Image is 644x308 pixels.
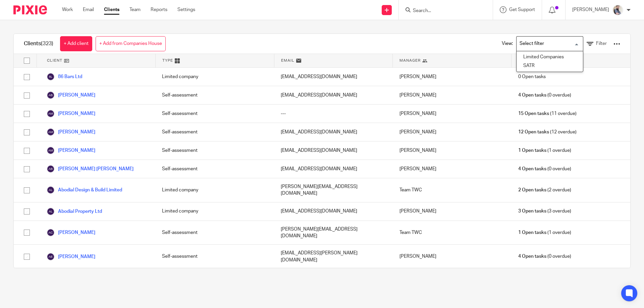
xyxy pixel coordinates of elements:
span: 3 Open tasks [518,208,546,214]
a: Team [129,6,141,13]
span: 2 Open tasks [518,187,546,193]
span: 12 Open tasks [518,129,549,135]
span: (0 overdue) [518,92,571,99]
span: Filter [596,41,607,46]
div: [EMAIL_ADDRESS][DOMAIN_NAME] [274,202,393,221]
div: [EMAIL_ADDRESS][DOMAIN_NAME] [274,68,393,86]
div: [EMAIL_ADDRESS][DOMAIN_NAME] [274,160,393,178]
img: svg%3E [47,186,55,194]
h1: Clients [24,40,53,47]
span: 15 Open tasks [518,110,549,117]
div: [PERSON_NAME] [393,105,512,123]
img: svg%3E [47,229,55,237]
a: [PERSON_NAME] [47,146,95,155]
span: Email [281,58,294,63]
a: [PERSON_NAME] [PERSON_NAME] [47,165,133,173]
span: 4 Open tasks [518,166,546,172]
div: Self-assessment [155,245,274,268]
img: svg%3E [47,110,55,118]
a: Work [62,6,73,13]
span: (2 overdue) [518,187,571,193]
div: [PERSON_NAME] [393,86,512,104]
span: Get Support [509,7,535,12]
img: svg%3E [47,207,55,215]
input: Search [412,8,473,14]
div: Limited company [155,202,274,221]
span: 4 Open tasks [518,92,546,99]
input: Search for option [517,38,579,50]
span: (1 overdue) [518,147,571,154]
img: Pixie [13,5,47,14]
div: Limited company [155,178,274,202]
span: (11 overdue) [518,110,577,117]
p: [PERSON_NAME] [572,6,609,13]
span: (12 overdue) [518,129,577,135]
span: (323) [41,41,53,46]
input: Select all [20,54,33,67]
div: [PERSON_NAME] [393,123,512,141]
a: + Add from Companies House [96,36,166,51]
img: svg%3E [47,73,55,81]
div: Self-assessment [155,123,274,141]
span: Type [162,58,173,63]
a: Reports [151,6,167,13]
span: (3 overdue) [518,208,571,214]
img: svg%3E [47,146,55,155]
div: [PERSON_NAME] [393,141,512,160]
div: Team TWC [393,221,512,245]
div: [PERSON_NAME][EMAIL_ADDRESS][DOMAIN_NAME] [274,178,393,202]
div: View: [492,34,620,54]
div: Self-assessment [155,221,274,245]
a: + Add client [60,36,92,51]
div: [PERSON_NAME][EMAIL_ADDRESS][DOMAIN_NAME] [274,221,393,245]
div: Self-assessment [155,141,274,160]
a: [PERSON_NAME] [47,110,95,118]
a: Email [83,6,94,13]
div: [PERSON_NAME] [393,160,512,178]
a: [PERSON_NAME] [47,253,95,261]
div: [EMAIL_ADDRESS][DOMAIN_NAME] [274,86,393,104]
a: Settings [177,6,195,13]
div: Team TWC [393,178,512,202]
img: Pixie%2002.jpg [612,5,623,15]
div: Self-assessment [155,105,274,123]
span: (0 overdue) [518,166,571,172]
li: Limited Companies [517,53,583,62]
div: [PERSON_NAME] [393,245,512,268]
span: Client [47,58,62,63]
a: Abodial Property Ltd [47,207,102,215]
li: SATR [517,62,583,70]
a: Clients [104,6,119,13]
span: 1 Open tasks [518,229,546,236]
span: 1 Open tasks [518,147,546,154]
div: Self-assessment [155,86,274,104]
div: [EMAIL_ADDRESS][DOMAIN_NAME] [274,141,393,160]
div: Self-assessment [155,160,274,178]
img: svg%3E [47,91,55,99]
a: [PERSON_NAME] [47,229,95,237]
div: [EMAIL_ADDRESS][PERSON_NAME][DOMAIN_NAME] [274,245,393,268]
img: svg%3E [47,253,55,261]
div: [EMAIL_ADDRESS][DOMAIN_NAME] [274,123,393,141]
a: [PERSON_NAME] [47,91,95,99]
img: svg%3E [47,128,55,136]
div: Search for option [516,36,583,51]
span: Manager [399,58,421,63]
div: Limited company [155,68,274,86]
div: [PERSON_NAME] [393,202,512,221]
span: (1 overdue) [518,229,571,236]
span: (0 overdue) [518,253,571,260]
span: 0 Open tasks [518,73,546,80]
span: 4 Open tasks [518,253,546,260]
div: --- [274,105,393,123]
a: [PERSON_NAME] [47,128,95,136]
div: [PERSON_NAME] [393,68,512,86]
img: svg%3E [47,165,55,173]
a: Abodial Design & Build Limited [47,186,122,194]
a: 86 Bars Ltd [47,73,82,81]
